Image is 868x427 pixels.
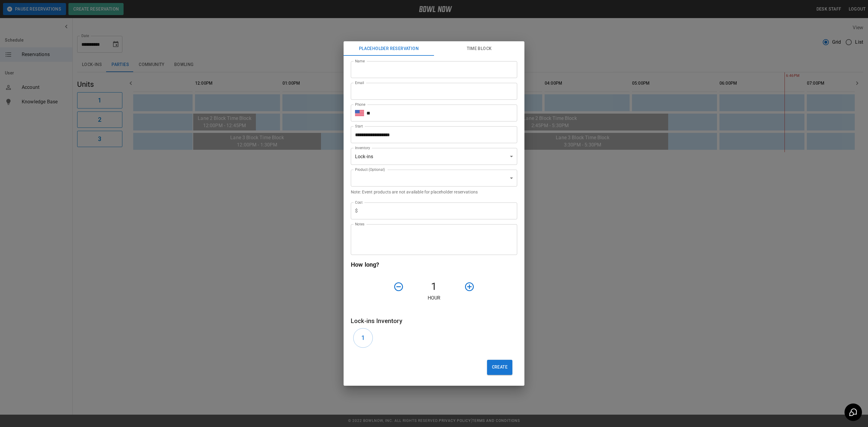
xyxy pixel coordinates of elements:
[344,41,434,56] button: Placeholder Reservation
[351,260,517,269] h6: How long?
[361,333,365,343] h6: 1
[355,124,363,129] label: Start
[351,126,513,143] input: Choose date, selected date is Oct 26, 2025
[434,41,524,56] button: Time Block
[355,207,358,215] p: $
[355,108,364,118] button: Select country
[351,316,517,326] h6: Lock-ins Inventory
[406,280,462,293] h4: 1
[351,189,517,195] p: Note: Event products are not available for placeholder reservations
[353,328,373,348] button: 1
[351,148,517,165] div: Lock-ins
[351,294,517,302] p: Hour
[355,102,365,107] label: Phone
[487,360,512,375] button: Create
[351,170,517,187] div: ​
